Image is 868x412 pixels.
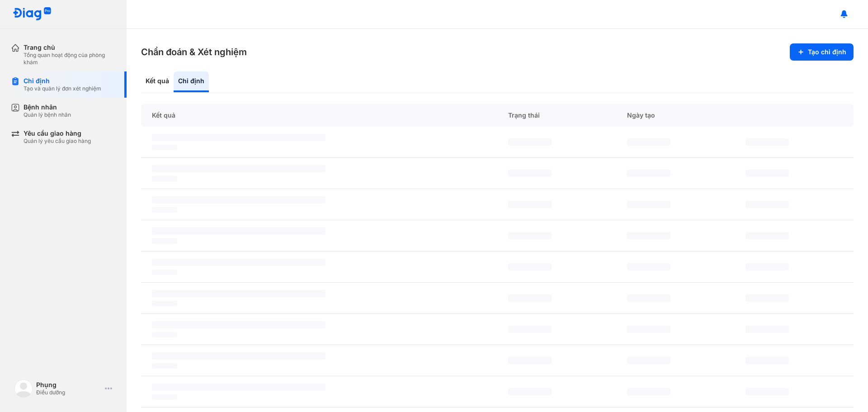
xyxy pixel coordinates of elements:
span: ‌ [152,352,325,360]
div: Kết quả [141,71,174,92]
span: ‌ [152,176,177,181]
span: ‌ [152,270,177,275]
div: Tổng quan hoạt động của phòng khám [24,52,116,66]
span: ‌ [508,357,552,364]
div: Kết quả [141,104,497,127]
span: ‌ [152,238,177,244]
span: ‌ [508,232,552,239]
div: Quản lý yêu cầu giao hàng [24,137,91,145]
span: ‌ [745,263,789,270]
div: Điều dưỡng [36,389,101,396]
span: ‌ [627,263,670,270]
span: ‌ [152,384,325,391]
div: Chỉ định [174,71,209,92]
span: ‌ [152,145,177,150]
span: ‌ [152,196,325,204]
span: ‌ [745,138,789,146]
div: Tạo và quản lý đơn xét nghiệm [24,85,101,92]
span: ‌ [745,388,789,395]
span: ‌ [745,294,789,302]
span: ‌ [508,170,552,177]
span: ‌ [152,165,325,172]
span: ‌ [152,207,177,213]
span: ‌ [152,394,177,400]
span: ‌ [745,170,789,177]
span: ‌ [745,326,789,333]
span: ‌ [152,227,325,235]
span: ‌ [627,357,670,364]
span: ‌ [627,232,670,239]
span: ‌ [627,326,670,333]
span: ‌ [508,326,552,333]
span: ‌ [627,201,670,208]
span: ‌ [627,170,670,177]
img: logo [13,7,52,21]
img: logo [14,379,33,398]
span: ‌ [627,294,670,302]
div: Trạng thái [497,104,616,127]
h3: Chẩn đoán & Xét nghiệm [141,46,247,58]
span: ‌ [508,201,552,208]
span: ‌ [508,263,552,270]
span: ‌ [152,290,325,297]
div: Ngày tạo [616,104,735,127]
span: ‌ [152,363,177,369]
span: ‌ [745,201,789,208]
div: Chỉ định [24,77,101,85]
span: ‌ [508,138,552,146]
div: Phụng [36,381,101,389]
span: ‌ [152,134,325,141]
div: Yêu cầu giao hàng [24,129,91,137]
span: ‌ [152,259,325,266]
div: Bệnh nhân [24,103,71,111]
button: Tạo chỉ định [790,43,854,61]
span: ‌ [508,294,552,302]
span: ‌ [152,301,177,306]
span: ‌ [745,232,789,239]
span: ‌ [627,138,670,146]
div: Trang chủ [24,43,116,52]
div: Quản lý bệnh nhân [24,111,71,118]
span: ‌ [152,332,177,337]
span: ‌ [508,388,552,395]
span: ‌ [745,357,789,364]
span: ‌ [627,388,670,395]
span: ‌ [152,321,325,328]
